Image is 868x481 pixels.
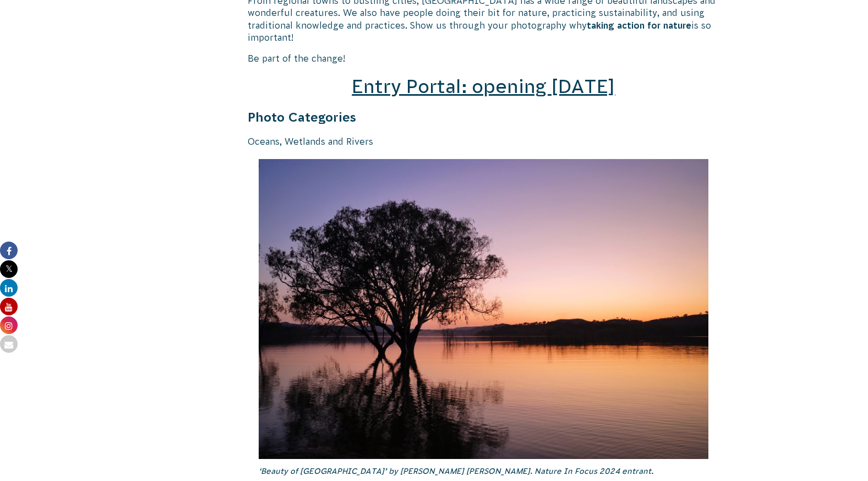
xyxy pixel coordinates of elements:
a: Entry Portal: opening [DATE] [352,76,615,97]
em: ‘Beauty of [GEOGRAPHIC_DATA]’ by [PERSON_NAME] [PERSON_NAME]. Nature In Focus 2024 entrant. [259,467,653,475]
p: Oceans, Wetlands and Rivers [248,135,720,147]
strong: Photo Categories [248,110,356,124]
p: Be part of the change! [248,52,720,64]
strong: taking action for nature [587,20,691,30]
